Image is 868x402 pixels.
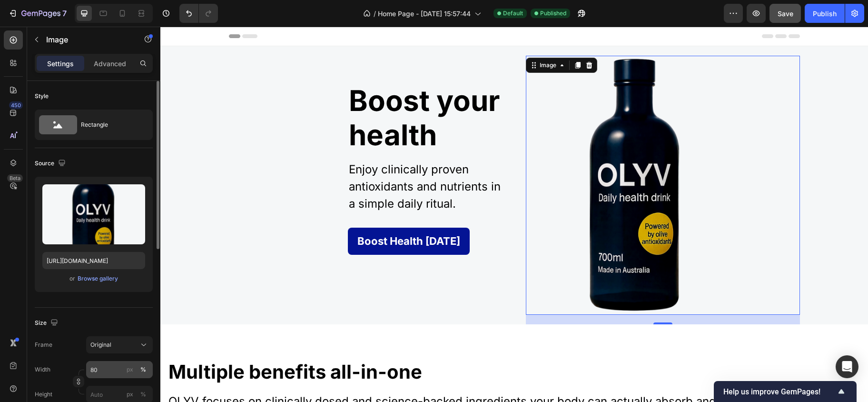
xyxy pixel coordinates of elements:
[42,184,145,244] img: preview-image
[188,57,339,125] strong: Boost your health
[805,4,845,23] button: Publish
[723,387,836,396] span: Help us improve GemPages!
[46,34,127,45] p: Image
[35,92,49,100] div: Style
[723,386,847,397] button: Show survey - Help us improve GemPages!
[179,4,218,23] div: Undo/Redo
[377,34,398,43] div: Image
[78,274,118,283] div: Browse gallery
[374,9,376,19] span: /
[8,367,700,399] p: OLYV focuses on clinically dosed and science-backed ingredients your body can actually absorb and...
[77,274,118,283] button: Browse gallery
[7,332,700,359] h2: Multiple benefits all-in-one
[4,4,71,23] button: 7
[9,101,23,109] div: 450
[138,364,149,375] button: px
[127,390,133,399] div: px
[187,201,309,228] button: <p>Boost Health Today</p>
[188,134,342,186] p: Enjoy clinically proven antioxidants and nutrients in a simple daily ritual.
[836,355,858,378] div: Open Intercom Messenger
[813,9,837,19] div: Publish
[540,9,566,18] span: Published
[140,365,146,374] div: %
[138,389,149,400] button: px
[124,364,136,375] button: %
[69,273,75,284] span: or
[35,365,50,374] label: Width
[503,9,523,18] span: Default
[47,59,74,69] p: Settings
[35,390,52,399] label: Height
[769,4,801,23] button: Save
[124,389,136,400] button: %
[140,390,146,399] div: %
[90,341,111,349] span: Original
[127,365,133,374] div: px
[365,29,585,288] img: gempages_586219926159622851-ab7e981d-d824-4fe6-9691-131ba8c5ec68.png
[42,252,145,269] input: https://example.com/image.jpg
[778,10,793,18] span: Save
[35,341,52,349] label: Frame
[94,59,126,69] p: Advanced
[378,9,471,19] span: Home Page - [DATE] 15:57:44
[7,174,23,182] div: Beta
[81,114,139,136] div: Rectangle
[160,27,868,402] iframe: Design area
[35,317,60,330] div: Size
[86,336,153,353] button: Original
[86,361,153,378] input: px%
[35,157,68,170] div: Source
[197,207,300,222] p: Boost Health [DATE]
[62,8,67,19] p: 7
